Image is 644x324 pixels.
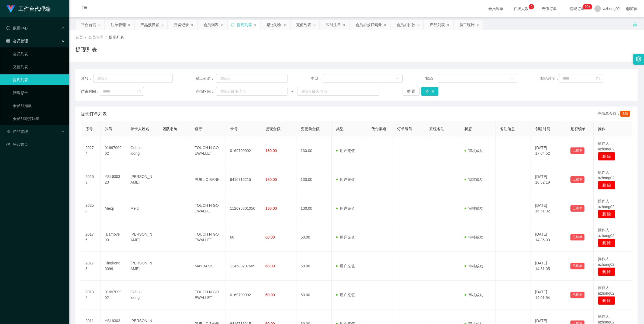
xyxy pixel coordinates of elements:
div: 会员加减打码量 [355,20,382,30]
button: 已锁单 [570,147,584,154]
a: 会员加扣款 [13,100,65,111]
td: 60.00 [296,223,332,252]
td: 20259 [81,165,101,194]
i: 图标: close [383,23,387,27]
span: 产品管理 [6,129,28,134]
span: 操作 [598,127,605,131]
span: 创建时间 [535,127,550,131]
i: 图标: close [220,23,223,27]
span: ~ [288,89,297,94]
td: [DATE] 16:52:19 [531,165,566,194]
span: 卡号 [230,127,238,131]
i: 图标: global [626,7,630,11]
button: 重 置 [403,87,420,96]
td: 112098801056 [226,194,261,223]
div: 会员加扣款 [396,20,415,30]
span: 状态： [425,76,438,81]
span: 用户充值 [336,264,355,268]
span: 用户充值 [336,206,355,211]
span: 用户充值 [336,235,355,239]
span: 130.00 [265,177,277,182]
span: 代付渠道 [371,127,386,131]
button: 删 除 [598,181,615,189]
div: 赠送彩金 [266,20,282,30]
span: 充值区间： [196,89,216,94]
span: 820 [620,111,630,117]
button: 已锁单 [570,234,584,240]
td: 60.00 [296,281,332,309]
i: 图标: calendar [137,89,141,93]
button: 已锁单 [570,292,584,298]
div: 提现列表 [237,20,252,30]
span: 起始时间： [540,76,559,81]
span: 数据中心 [6,26,28,30]
span: 账号 [105,127,112,131]
div: 产品列表 [430,20,445,30]
span: / [85,35,86,39]
td: Meiqi [126,194,158,223]
td: [PERSON_NAME] [126,165,158,194]
td: 114589207609 [226,252,261,281]
i: 图标: setting [636,56,642,62]
div: 注单管理 [111,20,126,30]
span: 账号： [81,76,93,81]
span: 操作人：azhong02 [598,228,615,238]
div: 充值列表 [296,20,311,30]
span: 审核成功 [465,293,483,297]
span: 首页 [75,35,83,39]
span: 状态 [465,127,472,131]
td: lalamove90 [101,223,126,252]
td: [PERSON_NAME] [126,223,158,252]
div: 产品预设置 [140,20,159,30]
i: 图标: unlock [633,22,638,27]
i: 图标: close [283,23,286,27]
input: 请输入最小值为 [216,87,288,96]
span: 操作人：azhong02 [598,141,615,151]
div: 开奖记录 [174,20,189,30]
a: 赠送彩金 [13,87,65,98]
td: YSL630323 [101,165,126,194]
span: 员工姓名： [196,76,216,81]
i: 图标: down [396,77,399,81]
span: 审核成功 [465,149,483,153]
span: 是否锁单 [570,127,586,131]
span: 130.00 [265,149,277,153]
span: 充值订单 [539,7,559,11]
img: logo.9652507e.png [6,5,15,13]
button: 删 除 [598,267,615,276]
i: 图标: check-circle-o [6,26,10,30]
span: 结束时间： [81,89,100,94]
i: 图标: close [446,23,450,27]
td: 60.00 [296,252,332,281]
i: 图标: appstore-o [6,130,10,133]
td: 0169709902 [226,136,261,165]
td: 130.00 [296,194,332,223]
td: 20176 [81,223,101,252]
i: 图标: close [342,23,346,27]
td: [DATE] 16:51:32 [531,194,566,223]
span: 提现订单列表 [81,111,107,117]
td: [DATE] 14:36:03 [531,223,566,252]
div: 充值总金额： [598,111,632,117]
td: Kingkong0099 [101,252,126,281]
span: 60.00 [265,293,275,297]
h1: 工作台代理端 [18,0,51,18]
td: PUBLIC BANK [190,165,226,194]
td: Goh kai loong [126,281,158,309]
td: TOUCH N GO EWALLET [190,136,226,165]
span: 审核成功 [465,264,483,268]
td: 130.00 [296,136,332,165]
td: 0169709902 [101,136,126,165]
i: 图标: close [417,23,420,27]
span: 操作人：azhong02 [598,285,615,295]
span: 订单编号 [397,127,412,131]
span: / [106,35,107,39]
td: 130.00 [296,165,332,194]
td: [DATE] 17:04:52 [531,136,566,165]
span: 审核成功 [465,177,483,182]
td: TOUCH N GO EWALLET [190,194,226,223]
i: 图标: table [6,39,10,43]
span: 操作人：azhong02 [598,199,615,209]
span: 提现列表 [109,35,124,39]
button: 已锁单 [570,263,584,269]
